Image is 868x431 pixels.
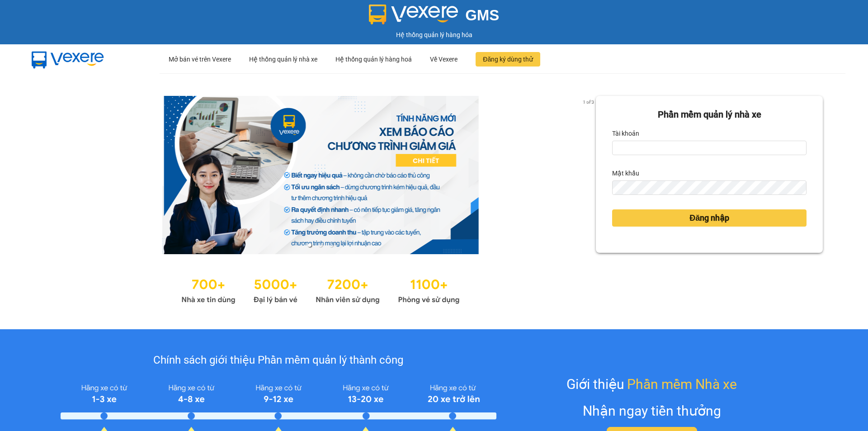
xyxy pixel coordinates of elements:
span: GMS [465,7,499,24]
img: logo 2 [369,5,458,24]
div: Chính sách giới thiệu Phần mềm quản lý thành công [61,352,496,369]
li: slide item 2 [319,243,322,247]
div: Nhận ngay tiền thưởng [583,400,721,422]
img: mbUUG5Q.png [23,44,113,74]
div: Phần mềm quản lý nhà xe [612,108,807,122]
li: slide item 3 [330,243,333,247]
div: Hệ thống quản lý hàng hóa [2,30,866,40]
div: Mở bán vé trên Vexere [169,45,231,74]
input: Tài khoản [612,141,807,155]
label: Mật khẩu [612,166,639,180]
span: Đăng ký dùng thử [483,54,533,64]
div: Hệ thống quản lý nhà xe [249,45,317,74]
input: Mật khẩu [612,180,807,195]
div: Về Vexere [430,45,458,74]
p: 1 of 3 [580,96,596,108]
div: Giới thiệu [566,374,737,395]
button: Đăng ký dùng thử [476,52,540,66]
button: previous slide / item [45,96,58,254]
button: Đăng nhập [612,209,807,227]
button: next slide / item [583,96,596,254]
a: GMS [369,14,500,21]
span: Đăng nhập [689,212,729,224]
span: Phần mềm Nhà xe [627,374,737,395]
li: slide item 1 [308,243,311,247]
img: Statistics.png [181,272,460,307]
label: Tài khoản [612,126,639,141]
div: Hệ thống quản lý hàng hoá [335,45,412,74]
